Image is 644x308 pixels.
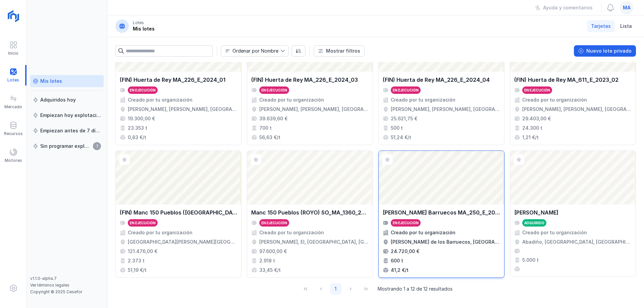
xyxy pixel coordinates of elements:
[128,125,147,131] div: 23.353 t
[30,109,104,121] a: Empiezan hoy explotación
[378,18,504,145] a: (FIN) Huerta de Rey MA_226_E_2024_04En ejecuciónCreado por tu organización[PERSON_NAME], [PERSON_...
[40,97,76,103] div: Adquiridos hoy
[391,229,455,236] div: Creado por tu organización
[522,97,587,103] div: Creado por tu organización
[391,267,409,273] div: 41,2 €/t
[128,239,237,245] div: [GEOGRAPHIC_DATA][PERSON_NAME][GEOGRAPHIC_DATA], [GEOGRAPHIC_DATA], [GEOGRAPHIC_DATA]
[391,106,500,113] div: [PERSON_NAME], [PERSON_NAME], [GEOGRAPHIC_DATA], [GEOGRAPHIC_DATA]
[314,45,365,57] button: Mostrar filtros
[128,115,155,122] div: 19.300,00 €
[30,276,104,281] div: v1.1.0-alpha.7
[8,51,18,56] div: Inicio
[531,2,597,13] button: Ayuda y comentarios
[251,208,369,217] div: Manc 150 Pueblos (ROYO) SO_MA_1360_2024
[259,97,324,103] div: Creado por tu organización
[40,143,91,149] div: Sin programar explotación
[543,4,593,11] div: Ayuda y comentarios
[391,134,411,141] div: 51,24 €/t
[30,94,104,106] a: Adquiridos hoy
[514,208,558,217] div: [PERSON_NAME]
[391,239,500,245] div: [PERSON_NAME] de los Barruecos, [GEOGRAPHIC_DATA], [GEOGRAPHIC_DATA], [GEOGRAPHIC_DATA]
[232,49,278,53] div: Ordenar por Nombre
[5,8,22,24] img: logoRight.svg
[391,257,403,264] div: 600 t
[522,106,632,113] div: [PERSON_NAME], [PERSON_NAME], [GEOGRAPHIC_DATA], [GEOGRAPHIC_DATA]
[616,20,636,32] a: Lista
[128,229,193,236] div: Creado por tu organización
[30,75,104,87] a: Mis lotes
[259,134,280,141] div: 56,63 €/t
[5,158,22,163] div: Motores
[522,257,539,263] div: 5.000 t
[128,257,145,264] div: 2.373 t
[120,76,225,84] div: (FIN) Huerta de Rey MA_226_E_2024_01
[259,248,287,255] div: 97.600,00 €
[128,248,157,255] div: 121.476,00 €
[30,289,104,295] div: Copyright © 2025 Cesefor
[251,76,358,84] div: (FIN) Huerta de Rey MA_226_E_2024_03
[93,142,101,150] span: 1
[128,106,237,113] div: [PERSON_NAME], [PERSON_NAME], [GEOGRAPHIC_DATA], [GEOGRAPHIC_DATA]
[522,134,539,141] div: 1,21 €/t
[393,221,419,225] div: En ejecución
[326,48,360,54] div: Mostrar filtros
[623,4,631,11] span: ma
[40,112,101,119] div: Empiezan hoy explotación
[247,150,373,278] a: Manc 150 Pueblos (ROYO) SO_MA_1360_2024En ejecuciónCreado por tu organización[PERSON_NAME], El, [...
[514,76,619,84] div: (FIN) Huerta de Rey MA_611_E_2023_02
[115,150,241,278] a: (FIN) Manc 150 Pueblos ([GEOGRAPHIC_DATA]) SO_MAD_1186_2024En ejecuciónCreado por tu organización...
[115,18,241,145] a: (FIN) Huerta de Rey MA_226_E_2024_01En ejecuciónCreado por tu organización[PERSON_NAME], [PERSON_...
[510,18,636,145] a: (FIN) Huerta de Rey MA_611_E_2023_02En ejecuciónCreado por tu organización[PERSON_NAME], [PERSON_...
[522,115,551,122] div: 29.403,00 €
[4,104,22,110] div: Mercado
[128,267,147,273] div: 51,19 €/t
[522,125,542,131] div: 24.300 t
[524,221,544,225] div: Adquirido
[391,125,403,131] div: 500 t
[378,286,452,292] span: Mostrando 1 a 12 de 12 resultados
[591,23,611,29] span: Tarjetas
[221,46,280,56] span: Nombre
[133,20,144,25] div: Lotes
[259,115,287,122] div: 39.639,60 €
[393,88,419,93] div: En ejecución
[259,125,272,131] div: 700 t
[30,125,104,137] a: Empiezan antes de 7 días
[510,150,636,278] a: [PERSON_NAME]AdquiridoCreado por tu organizaciónAbadiño, [GEOGRAPHIC_DATA], [GEOGRAPHIC_DATA][PER...
[130,88,156,93] div: En ejecución
[259,239,369,245] div: [PERSON_NAME], El, [GEOGRAPHIC_DATA], [GEOGRAPHIC_DATA], [GEOGRAPHIC_DATA]
[4,131,23,136] div: Recursos
[40,127,101,134] div: Empiezan antes de 7 días
[620,23,632,29] span: Lista
[587,20,615,32] a: Tarjetas
[391,115,417,122] div: 25.621,75 €
[383,208,500,217] div: [PERSON_NAME] Barruecos MA_250_E_2025_02
[120,208,237,217] div: (FIN) Manc 150 Pueblos ([GEOGRAPHIC_DATA]) SO_MAD_1186_2024
[133,25,155,32] div: Mis lotes
[391,97,455,103] div: Creado por tu organización
[586,48,632,54] div: Nuevo lote privado
[128,97,193,103] div: Creado por tu organización
[130,221,156,225] div: En ejecución
[522,239,632,245] div: Abadiño, [GEOGRAPHIC_DATA], [GEOGRAPHIC_DATA][PERSON_NAME], [GEOGRAPHIC_DATA]
[259,257,275,264] div: 2.918 t
[247,18,373,145] a: (FIN) Huerta de Rey MA_226_E_2024_03En ejecuciónCreado por tu organización[PERSON_NAME], [PERSON_...
[30,283,69,288] a: Ver términos legales
[378,150,504,278] a: [PERSON_NAME] Barruecos MA_250_E_2025_02En ejecuciónCreado por tu organización[PERSON_NAME] de lo...
[330,283,341,295] button: Page 1
[524,88,550,93] div: En ejecución
[383,76,490,84] div: (FIN) Huerta de Rey MA_226_E_2024_04
[259,229,324,236] div: Creado por tu organización
[128,134,146,141] div: 0,83 €/t
[261,88,287,93] div: En ejecución
[391,248,419,255] div: 24.720,00 €
[259,267,281,273] div: 33,45 €/t
[574,45,636,57] button: Nuevo lote privado
[259,106,369,113] div: [PERSON_NAME], [PERSON_NAME], [GEOGRAPHIC_DATA], [GEOGRAPHIC_DATA]
[522,229,587,236] div: Creado por tu organización
[40,78,62,84] div: Mis lotes
[261,221,287,225] div: En ejecución
[30,140,104,152] a: Sin programar explotación1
